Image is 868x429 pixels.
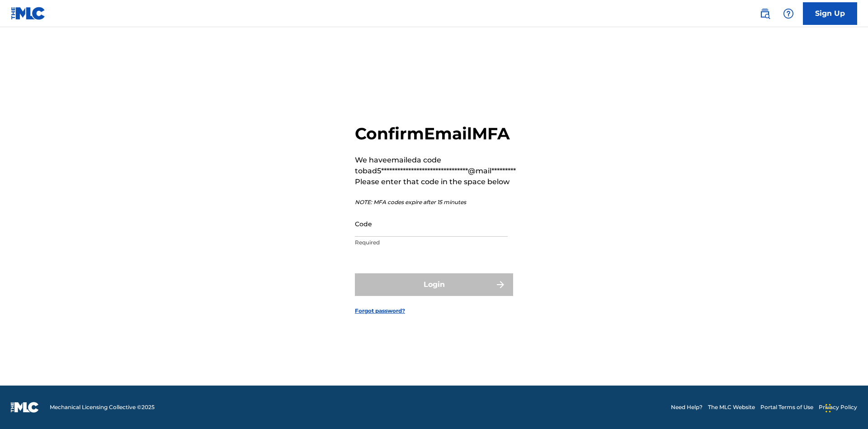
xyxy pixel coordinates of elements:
[355,307,405,315] a: Forgot password?
[11,402,39,413] img: logo
[759,8,770,19] img: search
[823,386,868,429] iframe: Chat Widget
[783,8,794,19] img: help
[760,403,813,411] a: Portal Terms of Use
[355,176,516,187] p: Please enter that code in the space below
[819,403,857,411] a: Privacy Policy
[826,395,831,422] div: Drag
[355,124,516,144] h2: Confirm Email MFA
[671,403,703,411] a: Need Help?
[355,198,516,206] p: NOTE: MFA codes expire after 15 minutes
[355,238,508,247] p: Required
[756,5,774,23] a: Public Search
[50,403,155,411] span: Mechanical Licensing Collective © 2025
[803,2,857,25] a: Sign Up
[779,5,797,23] div: Help
[708,403,755,411] a: The MLC Website
[11,7,46,20] img: MLC Logo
